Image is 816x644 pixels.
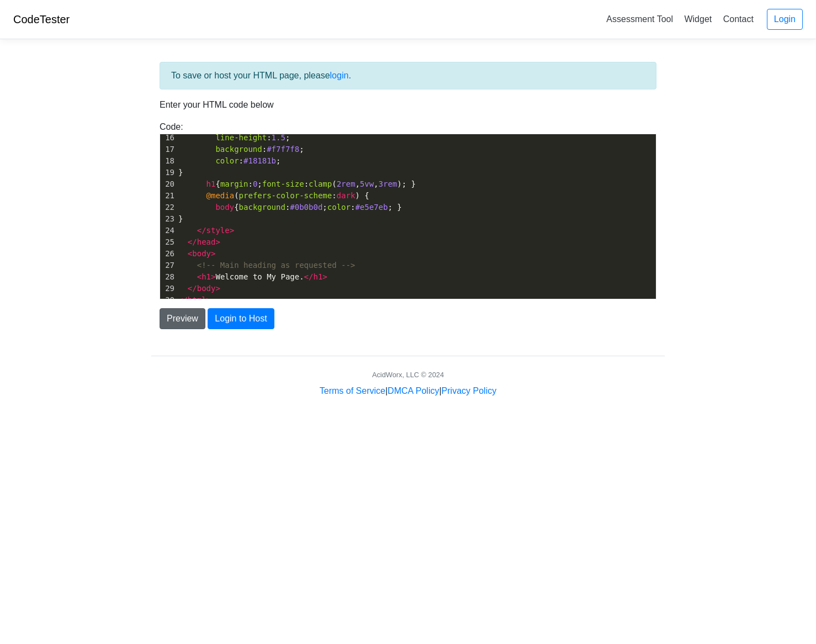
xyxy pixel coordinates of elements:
[320,386,385,395] a: Terms of Service
[160,248,176,260] div: 26
[262,180,304,188] span: font-size
[160,225,176,236] div: 24
[320,384,496,398] div: | |
[215,203,234,212] span: body
[239,203,285,212] span: background
[192,249,211,258] span: body
[337,180,356,188] span: 2rem
[160,155,176,167] div: 18
[178,272,327,281] span: Welcome to My Page.
[178,156,281,165] span: : ;
[197,226,206,235] span: </
[208,308,274,329] button: Login to Host
[215,284,220,293] span: >
[160,283,176,294] div: 29
[304,272,314,281] span: </
[442,386,497,395] a: Privacy Policy
[239,191,332,200] span: prefers-color-scheme
[197,284,216,293] span: body
[13,13,70,25] a: CodeTester
[313,272,322,281] span: h1
[215,237,220,246] span: >
[322,272,327,281] span: >
[680,10,716,28] a: Widget
[178,203,402,212] span: { : ; : ; }
[178,214,183,223] span: }
[602,10,677,28] a: Assessment Tool
[160,190,176,202] div: 21
[337,191,356,200] span: dark
[327,203,351,212] span: color
[719,10,758,28] a: Contact
[188,284,197,293] span: </
[178,295,188,304] span: </
[178,145,304,154] span: : ;
[290,203,322,212] span: #0b0b0d
[160,167,176,178] div: 19
[151,120,665,299] div: Code:
[215,133,267,142] span: line-height
[160,308,205,329] button: Preview
[272,133,285,142] span: 1.5
[160,144,176,155] div: 17
[267,145,299,154] span: #f7f7f8
[160,132,176,144] div: 16
[202,272,211,281] span: h1
[215,156,239,165] span: color
[206,295,211,304] span: >
[178,133,290,142] span: : ;
[379,180,398,188] span: 3rem
[188,249,192,258] span: <
[767,9,803,30] a: Login
[372,369,444,380] div: AcidWorx, LLC © 2024
[197,272,202,281] span: <
[160,213,176,225] div: 23
[178,191,369,200] span: ( : ) {
[206,180,216,188] span: h1
[330,71,349,80] a: login
[355,203,388,212] span: #e5e7eb
[160,260,176,271] div: 27
[160,98,656,112] p: Enter your HTML code below
[178,168,183,177] span: }
[206,226,230,235] span: style
[206,191,235,200] span: @media
[230,226,234,235] span: >
[197,237,216,246] span: head
[197,261,356,270] span: <!-- Main heading as requested -->
[160,271,176,283] div: 28
[243,156,276,165] span: #18181b
[253,180,257,188] span: 0
[211,249,215,258] span: >
[160,236,176,248] div: 25
[215,145,262,154] span: background
[160,178,176,190] div: 20
[160,294,176,306] div: 30
[188,237,197,246] span: </
[211,272,215,281] span: >
[309,180,332,188] span: clamp
[160,62,656,89] div: To save or host your HTML page, please .
[188,295,206,304] span: html
[360,180,374,188] span: 5vw
[160,202,176,213] div: 22
[388,386,439,395] a: DMCA Policy
[178,180,416,188] span: { : ; : ( , , ); }
[220,180,248,188] span: margin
